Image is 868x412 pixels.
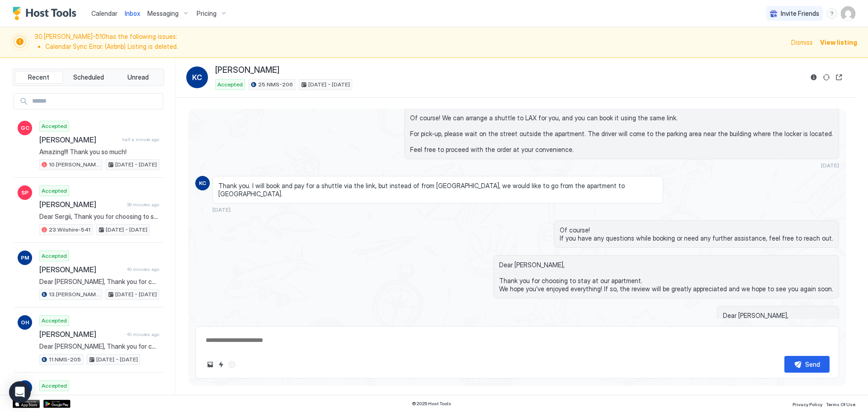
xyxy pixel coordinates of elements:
[808,72,819,83] button: Reservation information
[42,317,67,325] span: Accepted
[49,226,90,234] span: 23.Wilshire-541
[821,72,832,83] button: Sync reservation
[781,9,819,18] span: Invite Friends
[217,81,243,89] span: Accepted
[127,331,159,337] span: 40 minutes ago
[39,148,159,156] span: Amazing!!! Thank you so much!
[9,381,31,403] div: Open Intercom Messenger
[197,9,217,18] span: Pricing
[42,122,67,130] span: Accepted
[28,94,163,109] input: Input Field
[841,6,855,21] div: User profile
[91,9,118,17] span: Calendar
[73,73,104,81] span: Scheduled
[21,189,28,197] span: SP
[13,400,40,408] a: App Store
[791,38,813,47] div: Dismiss
[91,9,118,18] a: Calendar
[199,179,206,187] span: KC
[723,312,833,327] span: Dear [PERSON_NAME], Here is the link: [URL][DOMAIN_NAME]
[147,9,179,18] span: Messaging
[412,401,451,407] span: © 2025 Host Tools
[114,71,162,84] button: Unread
[216,359,226,370] button: Quick reply
[39,135,118,144] span: [PERSON_NAME]
[127,73,149,81] span: Unread
[784,356,830,373] button: Send
[21,254,29,262] span: PM
[39,330,123,339] span: [PERSON_NAME]
[793,402,822,407] span: Privacy Policy
[39,200,123,209] span: [PERSON_NAME]
[106,226,147,234] span: [DATE] - [DATE]
[125,9,140,17] span: Inbox
[42,187,67,195] span: Accepted
[793,399,822,408] a: Privacy Policy
[834,72,844,83] button: Open reservation
[49,290,100,298] span: 13.[PERSON_NAME]-422
[410,114,833,154] span: Of course! We can arrange a shuttle to LAX for you, and you can book it using the same link. For ...
[218,182,657,198] span: Thank you. I will book and pay for a shuttle via the link, but instead of from [GEOGRAPHIC_DATA],...
[205,359,216,370] button: Upload image
[65,71,113,84] button: Scheduled
[39,278,159,286] span: Dear [PERSON_NAME], Thank you for choosing to stay at our apartment. We hope you’ve enjoyed every...
[212,206,231,213] span: [DATE]
[258,81,293,89] span: 25.NMS-206
[821,162,839,169] span: [DATE]
[122,137,159,142] span: half a minute ago
[499,261,833,293] span: Dear [PERSON_NAME], Thank you for choosing to stay at our apartment. We hope you’ve enjoyed every...
[115,290,157,298] span: [DATE] - [DATE]
[826,399,855,408] a: Terms Of Use
[826,402,855,407] span: Terms Of Use
[125,9,140,18] a: Inbox
[15,71,63,84] button: Recent
[39,342,159,350] span: Dear [PERSON_NAME], Thank you for choosing to stay at our apartment. We hope you’ve enjoyed every...
[820,38,857,47] div: View listing
[127,266,159,272] span: 40 minutes ago
[42,382,67,390] span: Accepted
[45,43,786,51] li: Calendar Sync Error: (Airbnb) Listing is deleted.
[192,72,202,83] span: KC
[39,265,123,274] span: [PERSON_NAME]
[826,8,837,19] div: menu
[28,73,49,81] span: Recent
[805,360,820,369] div: Send
[127,202,159,208] span: 39 minutes ago
[560,226,833,242] span: Of course! If you have any questions while booking or need any further assistance, feel free to r...
[13,69,164,86] div: tab-group
[49,161,100,169] span: 10.[PERSON_NAME]-203
[21,318,29,327] span: OH
[21,124,29,132] span: GC
[308,81,350,89] span: [DATE] - [DATE]
[13,7,80,20] a: Host Tools Logo
[43,400,71,408] a: Google Play Store
[39,213,159,221] span: Dear Sergii, Thank you for choosing to stay at our apartment. 📅 I’d like to confirm your reservat...
[42,252,67,260] span: Accepted
[34,33,786,52] span: 30.[PERSON_NAME]-510 has the following issues:
[115,161,157,169] span: [DATE] - [DATE]
[49,355,81,364] span: 11.NMS-205
[215,65,279,76] span: [PERSON_NAME]
[96,355,138,364] span: [DATE] - [DATE]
